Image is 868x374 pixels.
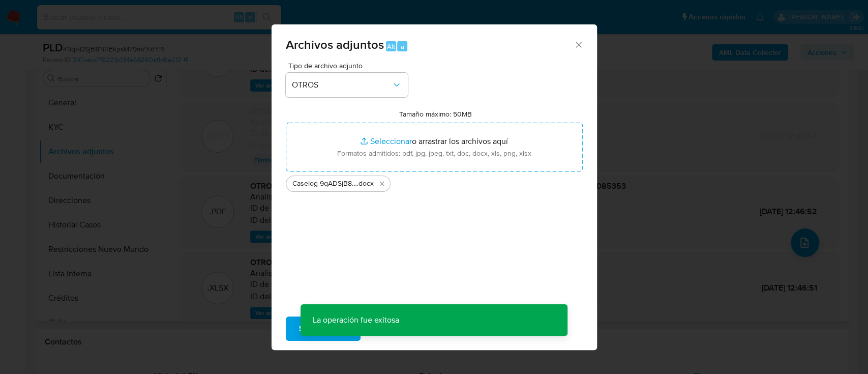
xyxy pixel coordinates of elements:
[574,40,583,49] button: Cerrar
[299,318,347,340] span: Subir archivo
[301,304,411,336] p: La operación fue exitosa
[286,73,408,97] button: OTROS
[399,109,472,119] label: Tamaño máximo: 50MB
[378,318,411,340] span: Cancelar
[376,178,388,190] button: Eliminar Caselog 9qADSjB8NXEkpsM79mYXdYI9_2025_08_19_22_13_54..docx
[286,317,361,341] button: Subir archivo
[286,171,583,192] ul: Archivos seleccionados
[357,179,374,189] span: .docx
[292,179,357,189] span: Caselog 9qADSjB8NXEkpsM79mYXdYI9_2025_08_19_22_13_54.
[292,80,392,90] span: OTROS
[387,42,395,51] span: Alt
[401,42,404,51] span: a
[288,62,410,69] span: Tipo de archivo adjunto
[286,36,384,53] span: Archivos adjuntos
